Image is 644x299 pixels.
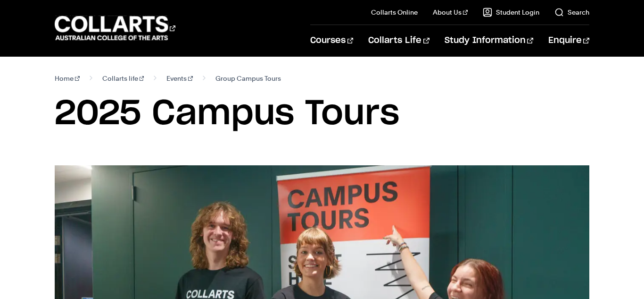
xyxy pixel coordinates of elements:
h1: 2025 Campus Tours [55,93,589,135]
a: Enquire [548,25,589,56]
a: Events [166,72,193,85]
a: Home [55,72,80,85]
div: Go to homepage [55,15,175,42]
a: Courses [310,25,353,56]
a: About Us [433,8,468,17]
a: Search [554,8,589,17]
a: Study Information [445,25,533,56]
span: Group Campus Tours [215,72,281,85]
a: Collarts life [102,72,144,85]
a: Student Login [483,8,539,17]
a: Collarts Online [371,8,418,17]
a: Collarts Life [368,25,429,56]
